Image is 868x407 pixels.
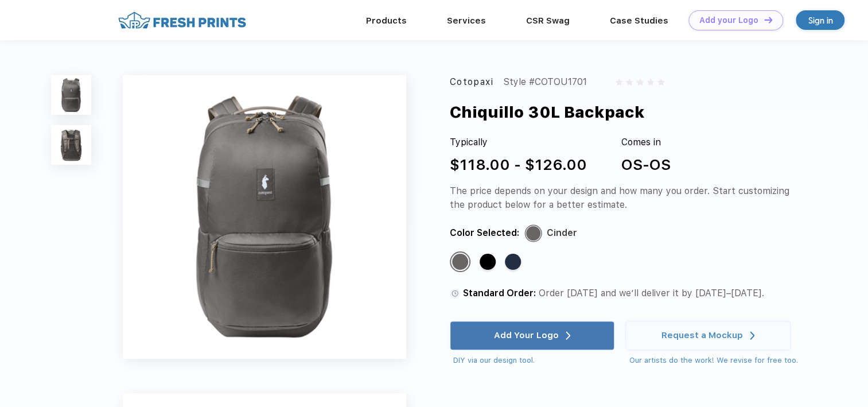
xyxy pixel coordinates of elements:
img: gray_star.svg [616,79,622,86]
div: OS-OS [621,153,671,176]
span: Order [DATE] and we’ll deliver it by [DATE]–[DATE]. [539,288,764,299]
img: gray_star.svg [636,79,643,86]
div: Color Selected: [450,226,519,240]
div: Cinder [547,226,577,240]
img: fo%20logo%202.webp [115,10,250,30]
div: Comes in [621,135,671,149]
div: Chiquillo 30L Backpack [450,100,645,124]
div: Cotopaxi [450,75,493,89]
div: Add your Logo [699,15,758,25]
div: Black [480,254,496,270]
img: white arrow [750,331,755,340]
img: DT [764,17,772,23]
div: Request a Mockup [661,330,743,341]
img: gray_star.svg [647,79,654,86]
img: white arrow [566,331,571,340]
a: Products [366,15,407,26]
div: Typically [450,135,587,149]
div: $118.00 - $126.00 [450,153,587,176]
img: gray_star.svg [626,79,633,86]
div: Maritime [505,254,521,270]
div: Our artists do the work! We revise for free too. [629,355,797,366]
div: The price depends on your design and how many you order. Start customizing the product below for ... [450,184,805,212]
img: gray_star.svg [657,79,664,86]
img: func=resize&h=100 [51,75,91,115]
div: Sign in [808,14,832,27]
img: func=resize&h=640 [123,75,406,359]
div: DIY via our design tool. [453,355,614,366]
div: Cinder [452,254,468,270]
span: Standard Order: [463,288,536,299]
img: standard order [450,288,460,299]
div: Style #COTOU1701 [503,75,586,89]
img: func=resize&h=100 [51,125,91,165]
a: Sign in [796,10,844,30]
div: Add Your Logo [494,330,559,341]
